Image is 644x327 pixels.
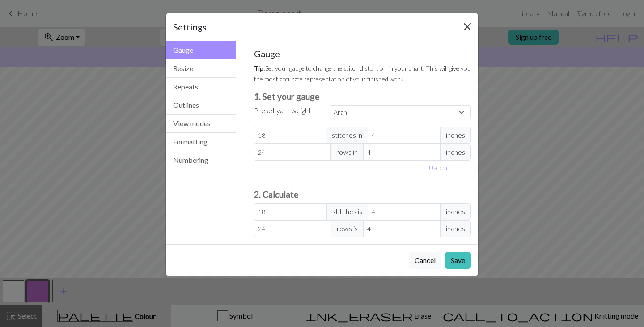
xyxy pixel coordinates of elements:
button: Save [445,252,471,269]
span: rows in [330,144,364,161]
small: Set your gauge to change the stitch distortion in your chart. This will give you the most accurat... [254,64,471,83]
span: inches [440,203,471,220]
span: rows is [331,220,364,237]
h3: 2. Calculate [254,189,471,200]
button: Resize [166,59,236,78]
button: Gauge [166,41,236,59]
strong: Tip: [254,64,265,72]
button: Close [460,20,475,34]
span: inches [440,127,471,144]
h5: Gauge [254,48,471,59]
button: Cancel [409,252,441,269]
span: inches [440,220,471,237]
h3: 1. Set your gauge [254,91,471,102]
span: inches [440,144,471,161]
h5: Settings [173,20,207,34]
span: stitches is [326,203,368,220]
button: Usecm [425,161,451,174]
button: View modes [166,115,236,133]
span: stitches in [326,127,368,144]
button: Outlines [166,96,236,115]
button: Repeats [166,78,236,96]
button: Formatting [166,133,236,151]
button: Numbering [166,151,236,169]
label: Preset yarn weight [254,105,311,116]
